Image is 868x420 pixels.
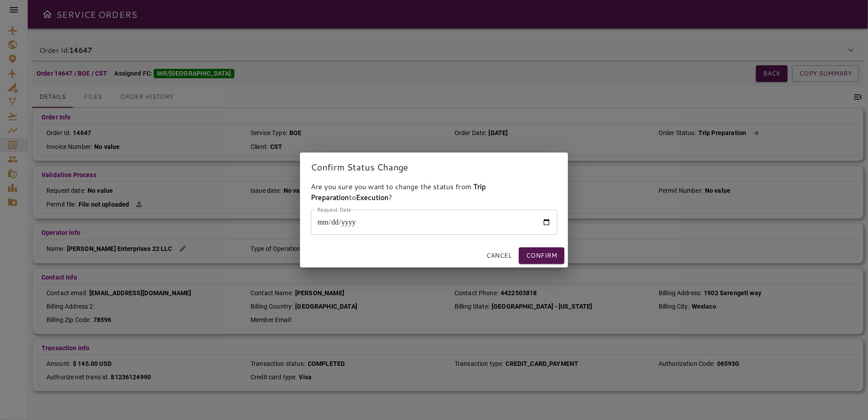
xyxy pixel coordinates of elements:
label: Request Date [317,206,351,213]
p: Are you sure you want to change the status from to ? [311,181,557,203]
button: Cancel [483,247,515,264]
strong: Execution [356,192,388,202]
h2: Confirm Status Change [300,153,568,181]
button: Confirm [519,247,564,264]
strong: Trip Preparation [311,181,486,202]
